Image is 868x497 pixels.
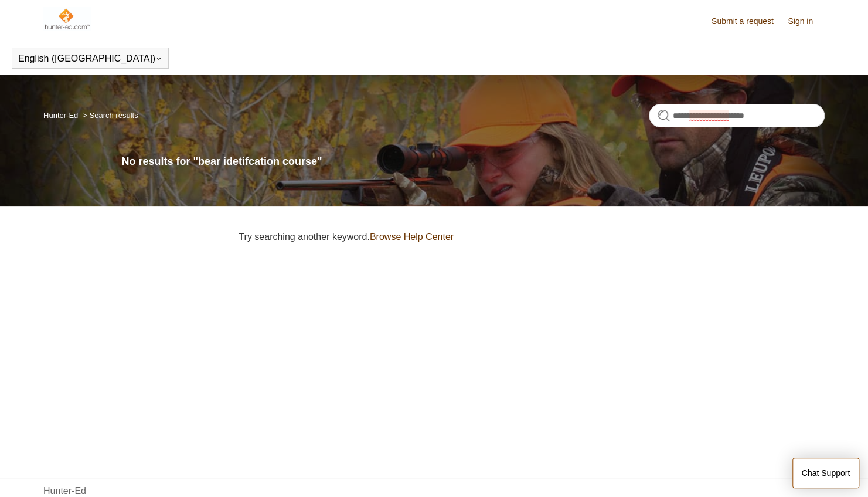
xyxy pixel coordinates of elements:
button: English ([GEOGRAPHIC_DATA]) [18,53,162,64]
h1: No results for "bear idetifcation course" [121,154,825,170]
button: Chat Support [792,458,860,488]
a: Sign in [788,15,825,28]
a: Hunter-Ed [43,111,78,120]
li: Search results [80,111,138,120]
img: Hunter-Ed Help Center home page [43,7,91,31]
a: Submit a request [712,15,785,28]
input: Search [649,104,825,127]
a: Browse Help Center [370,232,454,242]
p: Try searching another keyword. [239,230,825,244]
li: Hunter-Ed [43,111,80,120]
